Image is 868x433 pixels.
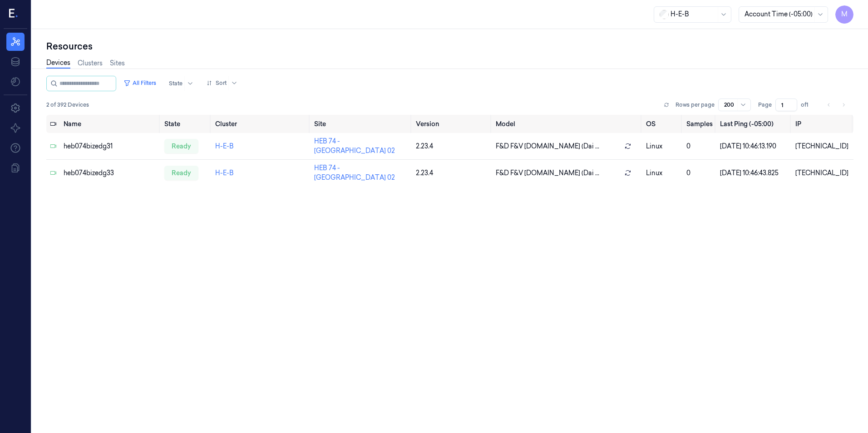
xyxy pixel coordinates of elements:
[720,142,788,151] div: [DATE] 10:46:13.190
[311,115,412,133] th: Site
[161,115,212,133] th: State
[646,142,679,151] p: linux
[496,142,599,151] span: F&D F&V [DOMAIN_NAME] (Dai ...
[64,142,157,151] div: heb074bizedg31
[120,76,160,90] button: All Filters
[164,139,198,153] div: ready
[412,115,492,133] th: Version
[110,59,125,68] a: Sites
[795,168,850,178] div: [TECHNICAL_ID]
[215,142,234,150] a: H-E-B
[795,142,850,151] div: [TECHNICAL_ID]
[686,142,713,151] div: 0
[758,101,772,109] span: Page
[60,115,161,133] th: Name
[78,59,103,68] a: Clusters
[46,101,89,109] span: 2 of 392 Devices
[416,142,488,151] div: 2.23.4
[720,168,788,178] div: [DATE] 10:46:43.825
[212,115,311,133] th: Cluster
[46,40,853,53] div: Resources
[46,58,70,69] a: Devices
[716,115,792,133] th: Last Ping (-05:00)
[64,168,157,178] div: heb074bizedg33
[823,98,850,111] nav: pagination
[314,137,395,155] a: HEB 74 - [GEOGRAPHIC_DATA] 02
[215,169,234,177] a: H-E-B
[835,5,853,24] button: M
[686,168,713,178] div: 0
[801,101,815,109] span: of 1
[646,168,679,178] p: linux
[676,101,715,109] p: Rows per page
[164,166,198,180] div: ready
[416,168,488,178] div: 2.23.4
[683,115,716,133] th: Samples
[492,115,643,133] th: Model
[642,115,683,133] th: OS
[792,115,853,133] th: IP
[314,164,395,182] a: HEB 74 - [GEOGRAPHIC_DATA] 02
[496,168,599,178] span: F&D F&V [DOMAIN_NAME] (Dai ...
